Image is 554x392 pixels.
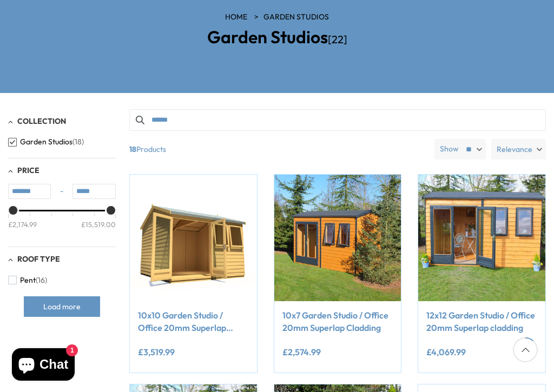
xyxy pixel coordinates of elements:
a: 10x7 Garden Studio / Office 20mm Superlap Cladding [282,309,393,334]
a: HOME [225,12,247,23]
a: 10x10 Garden Studio / Office 20mm Superlap Cladding [138,309,249,334]
span: Relevance [497,139,532,160]
b: 18 [129,139,136,160]
a: Garden Studios [263,12,329,23]
button: Load more [24,296,100,317]
a: 12x12 Garden Studio / Office 20mm Superlap cladding [426,309,537,334]
span: Garden Studios [20,137,72,147]
input: Search products [129,109,546,131]
label: Relevance [491,139,546,160]
button: Garden Studios [8,134,84,150]
ins: £4,069.99 [426,348,466,356]
span: (16) [36,276,47,285]
div: Price [8,210,116,238]
span: Pent [20,276,36,285]
ins: £2,574.99 [282,348,321,356]
h2: Garden Studios [147,28,407,46]
input: Min value [8,184,51,199]
label: Show [440,144,459,155]
span: - [51,186,72,197]
button: Pent [8,273,47,288]
span: Price [17,165,39,175]
inbox-online-store-chat: Shopify online store chat [9,348,78,383]
ins: £3,519.99 [138,348,175,356]
span: Roof Type [17,254,60,264]
span: Products [125,139,430,160]
span: Collection [17,116,66,126]
input: Max value [72,184,115,199]
span: [22] [328,32,347,46]
span: Load more [43,303,81,310]
div: £2,174.99 [8,220,37,229]
span: (18) [72,137,84,147]
div: £15,519.00 [81,220,116,229]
